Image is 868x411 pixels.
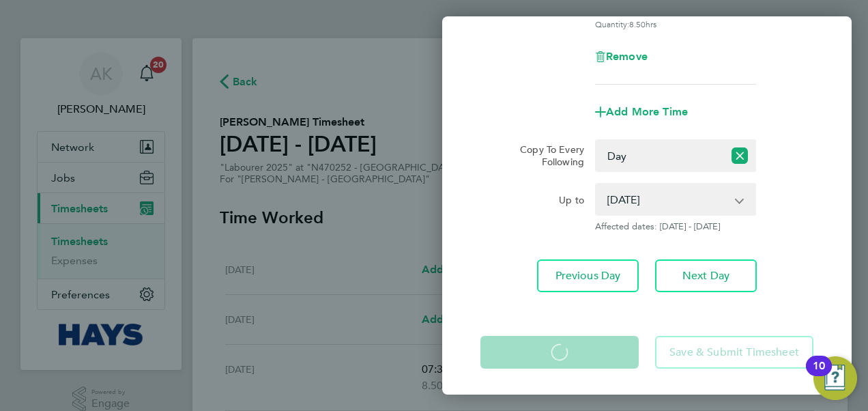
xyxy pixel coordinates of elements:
[629,18,646,29] span: 8.50
[813,356,857,400] button: Open Resource Center, 10 new notifications
[595,51,648,62] button: Remove
[509,143,584,168] label: Copy To Every Following
[559,194,584,210] label: Up to
[595,18,756,29] div: Quantity: hrs
[537,259,639,292] button: Previous Day
[682,269,729,283] span: Next Day
[606,50,648,63] span: Remove
[732,141,748,171] button: Reset selection
[555,269,621,283] span: Previous Day
[606,105,688,118] span: Add More Time
[595,221,756,232] span: Affected dates: [DATE] - [DATE]
[595,107,688,117] button: Add More Time
[655,259,757,292] button: Next Day
[813,366,825,384] div: 10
